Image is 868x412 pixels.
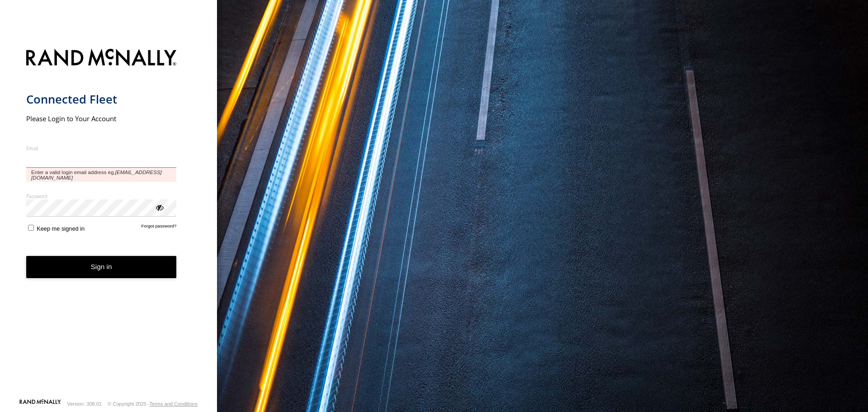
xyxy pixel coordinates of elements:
[150,401,198,407] a: Terms and Conditions
[155,203,164,212] div: ViewPassword
[26,43,191,398] form: main
[26,193,177,199] label: Password
[108,401,198,407] div: © Copyright 2025 -
[26,145,177,152] label: Email
[26,114,177,123] h2: Please Login to Your Account
[26,47,177,70] img: Rand McNally
[67,401,102,407] div: Version: 308.01
[26,168,177,182] span: Enter a valid login email address eg.
[19,399,61,408] a: Visit our Website
[26,256,177,278] button: Sign in
[28,225,34,231] input: Keep me signed in
[142,223,177,232] a: Forgot password?
[31,170,162,180] em: [EMAIL_ADDRESS][DOMAIN_NAME]
[37,225,85,232] span: Keep me signed in
[26,92,177,107] h1: Connected Fleet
